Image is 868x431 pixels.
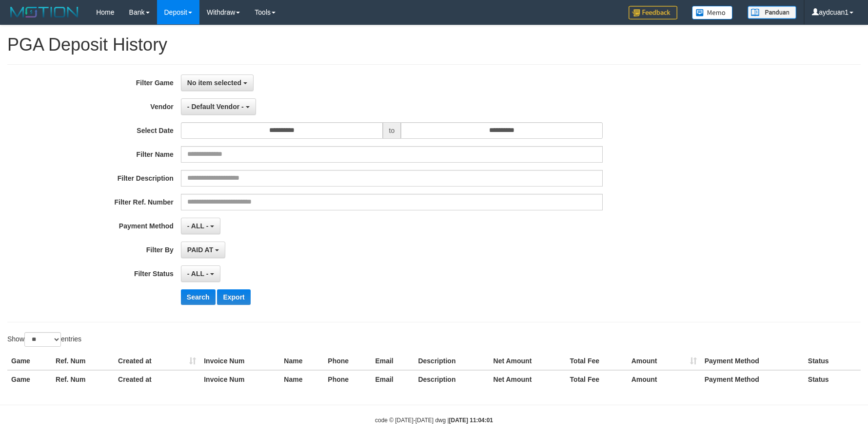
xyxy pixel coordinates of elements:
th: Amount [628,370,701,388]
th: Ref. Num [52,352,114,370]
span: - ALL - [187,270,209,278]
small: code © [DATE]-[DATE] dwg | [375,417,493,424]
button: Export [217,289,250,305]
th: Phone [324,352,371,370]
th: Name [280,352,324,370]
th: Description [414,370,489,388]
span: - ALL - [187,222,209,230]
img: Button%20Memo.svg [692,6,733,19]
button: No item selected [181,75,254,91]
strong: [DATE] 11:04:01 [449,417,493,424]
th: Created at [114,370,200,388]
th: Game [7,352,52,370]
img: Feedback.jpg [629,6,677,19]
th: Description [414,352,489,370]
select: Showentries [24,332,61,347]
th: Payment Method [701,352,804,370]
th: Invoice Num [200,370,280,388]
th: Total Fee [566,352,628,370]
span: to [383,122,401,139]
img: MOTION_logo.png [7,5,81,19]
button: - ALL - [181,218,220,234]
th: Email [371,352,414,370]
img: panduan.png [748,6,796,19]
button: PAID AT [181,242,225,258]
th: Status [804,352,861,370]
button: - ALL - [181,265,220,282]
th: Name [280,370,324,388]
label: Show entries [7,332,81,347]
th: Email [371,370,414,388]
span: - Default Vendor - [187,103,244,111]
th: Amount [628,352,701,370]
span: PAID AT [187,246,213,254]
th: Phone [324,370,371,388]
span: No item selected [187,79,241,87]
th: Created at [114,352,200,370]
th: Total Fee [566,370,628,388]
th: Invoice Num [200,352,280,370]
th: Game [7,370,52,388]
th: Status [804,370,861,388]
th: Ref. Num [52,370,114,388]
h1: PGA Deposit History [7,35,861,55]
button: Search [181,289,216,305]
th: Net Amount [490,370,566,388]
th: Net Amount [490,352,566,370]
button: - Default Vendor - [181,98,256,115]
th: Payment Method [701,370,804,388]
